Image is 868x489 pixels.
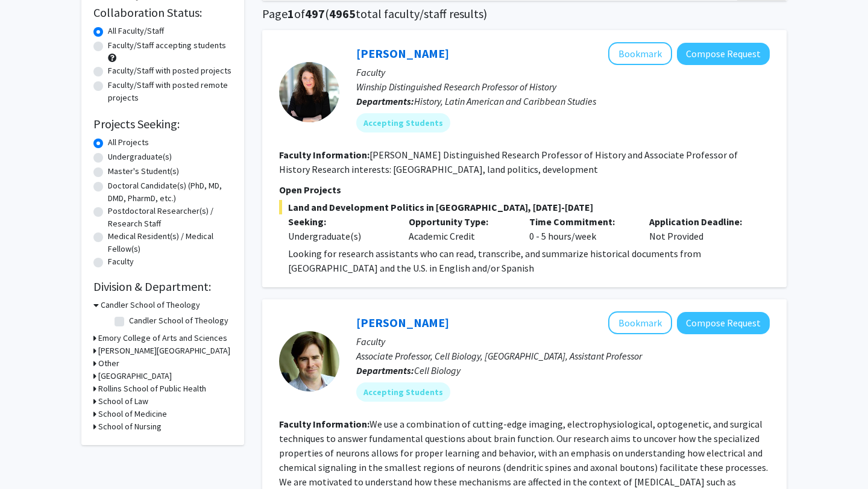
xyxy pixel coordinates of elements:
[108,205,232,230] label: Postdoctoral Researcher(s) / Research Staff
[108,64,231,77] label: Faculty/Staff with posted projects
[108,79,232,104] label: Faculty/Staff with posted remote projects
[305,6,325,21] span: 497
[93,5,232,20] h2: Collaboration Status:
[108,25,164,37] label: All Faculty/Staff
[356,349,770,363] p: Associate Professor, Cell Biology, [GEOGRAPHIC_DATA], Assistant Professor
[608,311,672,334] button: Add Matt Rowan to Bookmarks
[98,395,148,408] h3: School of Law
[400,214,520,243] div: Academic Credit
[108,255,134,268] label: Faculty
[98,408,167,420] h3: School of Medicine
[108,165,179,178] label: Master's Student(s)
[329,6,356,21] span: 4965
[98,370,172,382] h3: [GEOGRAPHIC_DATA]
[101,299,200,311] h3: Candler School of Theology
[279,200,770,214] span: Land and Development Politics in [GEOGRAPHIC_DATA], [DATE]-[DATE]
[129,314,228,327] label: Candler School of Theology
[279,149,370,161] b: Faculty Information:
[262,7,787,21] h1: Page of ( total faculty/staff results)
[279,418,370,430] b: Faculty Information:
[108,136,149,149] label: All Projects
[409,214,511,229] p: Opportunity Type:
[98,332,227,344] h3: Emory College of Arts and Sciences
[288,6,294,21] span: 1
[640,214,761,243] div: Not Provided
[288,229,391,243] div: Undergraduate(s)
[93,279,232,294] h2: Division & Department:
[520,214,641,243] div: 0 - 5 hours/week
[529,214,632,229] p: Time Commitment:
[98,357,119,370] h3: Other
[279,149,738,175] fg-read-more: [PERSON_NAME] Distinguished Research Professor of History and Associate Professor of History Rese...
[356,113,450,132] mat-chip: Accepting Students
[677,43,770,65] button: Compose Request to Adriana Chira
[98,420,162,433] h3: School of Nursing
[98,344,230,357] h3: [PERSON_NAME][GEOGRAPHIC_DATA]
[93,117,232,131] h2: Projects Seeking:
[356,382,450,402] mat-chip: Accepting Students
[108,151,172,163] label: Undergraduate(s)
[414,95,596,107] span: History, Latin American and Caribbean Studies
[414,364,461,376] span: Cell Biology
[9,435,51,480] iframe: Chat
[356,79,770,94] p: Winship Distinguished Research Professor of History
[356,65,770,79] p: Faculty
[356,364,414,376] b: Departments:
[288,214,391,229] p: Seeking:
[608,42,672,65] button: Add Adriana Chira to Bookmarks
[108,39,226,52] label: Faculty/Staff accepting students
[279,182,770,197] p: Open Projects
[98,382,206,395] h3: Rollins School of Public Health
[356,315,449,330] a: [PERSON_NAME]
[108,179,232,205] label: Doctoral Candidate(s) (PhD, MD, DMD, PharmD, etc.)
[356,95,414,107] b: Departments:
[677,312,770,334] button: Compose Request to Matt Rowan
[649,214,752,229] p: Application Deadline:
[288,246,770,275] p: Looking for research assistants who can read, transcribe, and summarize historical documents from...
[356,46,449,61] a: [PERSON_NAME]
[356,334,770,349] p: Faculty
[108,230,232,255] label: Medical Resident(s) / Medical Fellow(s)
